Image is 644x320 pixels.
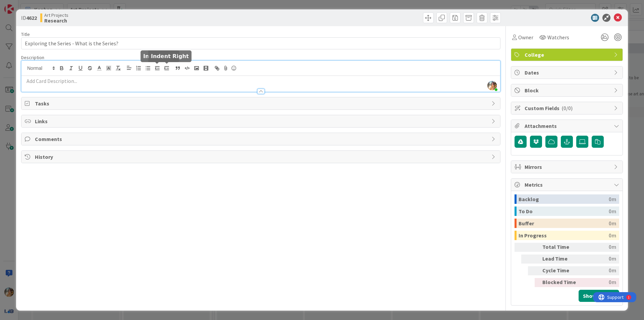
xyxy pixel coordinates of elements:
span: Art Projects [44,12,68,18]
div: 0m [609,219,616,228]
div: To Do [519,207,609,216]
div: Lead Time [542,255,579,264]
div: Buffer [519,219,609,228]
img: DgSP5OpwsSRUZKwS8gMSzgstfBmcQ77l.jpg [487,81,497,90]
span: Support [14,1,31,9]
div: 0m [609,194,616,204]
input: type card name here... [21,37,500,49]
h5: Indent Left [143,53,177,59]
div: 0m [582,255,616,264]
span: ID [21,14,37,22]
span: Metrics [525,181,610,189]
div: 0m [609,231,616,240]
span: Comments [35,135,488,143]
b: 4622 [26,14,37,21]
div: 0m [582,278,616,287]
div: 0m [609,207,616,216]
span: History [35,153,488,161]
span: ( 0/0 ) [561,105,573,111]
span: Tasks [35,99,488,107]
div: Backlog [519,194,609,204]
div: Cycle Time [542,266,579,275]
span: College [525,51,610,59]
div: 0m [582,266,616,275]
span: Watchers [547,33,569,41]
h5: Indent Right [151,53,189,59]
button: Show Details [579,290,619,302]
label: Title [21,31,30,37]
b: Research [44,18,68,23]
div: In Progress [519,231,609,240]
div: 1 [35,3,37,8]
span: Custom Fields [525,104,610,112]
span: Mirrors [525,163,610,171]
span: Dates [525,68,610,77]
span: Block [525,86,610,94]
div: Blocked Time [542,278,579,287]
span: Links [35,117,488,125]
div: 0m [582,243,616,252]
div: Total Time [542,243,579,252]
span: Attachments [525,122,610,130]
span: Owner [518,33,533,41]
span: Description [21,54,44,60]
